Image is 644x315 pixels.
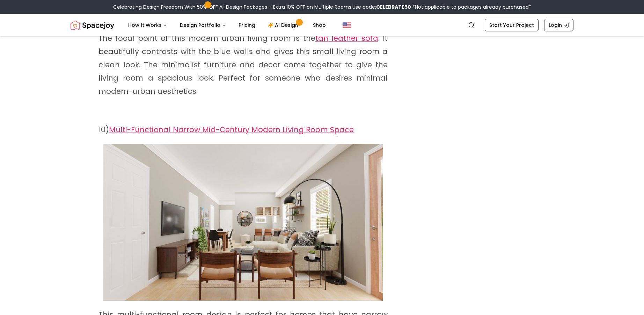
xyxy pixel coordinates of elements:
[98,33,315,43] span: The focal point of this modern urban living room is the
[343,21,351,29] img: United States
[262,18,306,32] a: AI Design
[123,18,173,32] button: How It Works
[411,3,531,10] span: *Not applicable to packages already purchased*
[307,18,331,32] a: Shop
[315,35,378,43] a: tan leather sofa
[109,125,354,135] span: Multi-Functional Narrow Mid-Century Modern Living Room Space
[352,3,411,10] span: Use code:
[233,18,261,32] a: Pricing
[71,18,114,32] img: Spacejoy Logo
[485,19,539,31] a: Start Your Project
[109,126,354,134] a: Multi-Functional Narrow Mid-Century Modern Living Room Space
[123,18,331,32] nav: Main
[113,3,531,10] div: Celebrating Design Freedom With 50% OFF All Design Packages + Extra 10% OFF on Multiple Rooms.
[315,33,378,43] span: tan leather sofa
[174,18,232,32] button: Design Portfolio
[376,3,411,10] b: CELEBRATE50
[71,18,114,32] a: Spacejoy
[544,19,573,31] a: Login
[98,125,109,135] span: 10)
[98,33,388,97] span: . It beautifully contrasts with the blue walls and gives this small living room a clean look. The...
[71,14,573,36] nav: Global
